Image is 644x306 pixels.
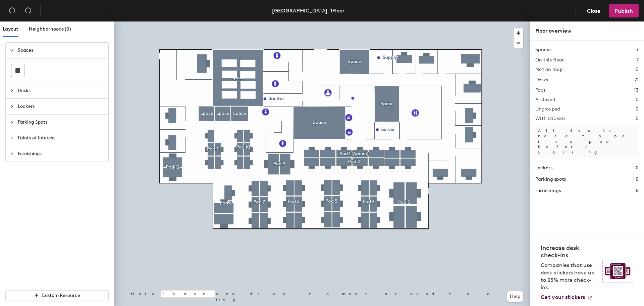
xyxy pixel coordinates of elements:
button: Help [507,291,523,302]
div: Floor overview [535,27,639,35]
p: All desks need to be in a pod before saving [535,125,639,158]
h1: 0 [636,176,639,183]
a: Get your stickers [541,294,593,301]
h2: Pods [535,88,545,93]
button: Custom Resource [5,290,109,301]
span: collapsed [10,89,14,93]
span: collapsed [10,104,14,108]
h2: 0 [636,116,639,121]
h1: 8 [636,187,639,194]
span: Furnishings [18,146,104,162]
h2: 0 [636,67,639,72]
h1: Desks [535,76,548,84]
h2: Not on map [535,67,562,72]
button: Close [581,4,606,17]
button: Undo (⌘ + Z) [5,4,19,17]
h1: 7 [636,46,639,53]
span: Get your stickers [541,294,585,300]
span: Desks [18,83,104,98]
span: Lockers [18,99,104,114]
h2: Ungrouped [535,106,560,112]
span: Parking Spots [18,115,104,130]
h1: Parking spots [535,176,566,183]
h2: On this floor [535,57,564,63]
h1: Lockers [535,164,552,172]
span: collapsed [10,136,14,140]
button: Publish [609,4,639,17]
h2: Archived [535,97,555,102]
div: [GEOGRAPHIC_DATA], 1Floor [272,6,344,15]
span: Close [587,8,600,14]
h1: Furnishings [535,187,561,194]
span: expanded [10,48,14,52]
h4: Increase desk check-ins [541,244,598,259]
span: collapsed [10,152,14,156]
span: Publish [614,8,633,14]
h2: 13 [634,88,639,93]
h1: 71 [635,76,639,84]
h2: 0 [636,106,639,112]
span: Layout [3,26,18,32]
span: collapsed [10,120,14,124]
span: undo [9,7,15,14]
span: Spaces [18,43,104,58]
span: Points of Interest [18,130,104,146]
h1: 0 [636,164,639,172]
h1: Spaces [535,46,551,53]
h2: 7 [636,57,639,63]
p: Companies that use desk stickers have up to 25% more check-ins. [541,262,598,291]
h2: 0 [636,97,639,102]
button: Redo (⌘ + ⇧ + Z) [21,4,35,17]
img: Sticker logo [602,260,633,282]
span: Custom Resource [42,293,80,298]
span: Neighborhoods (0) [29,26,71,32]
h2: With stickers [535,116,566,121]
